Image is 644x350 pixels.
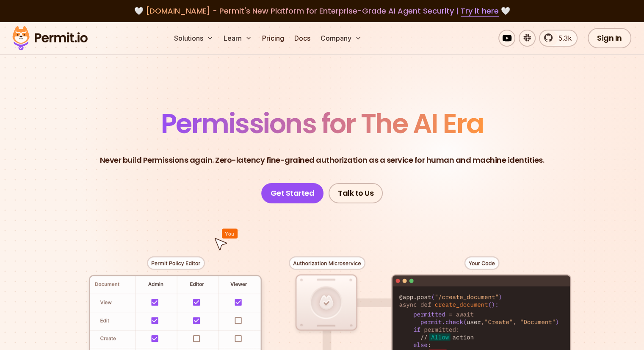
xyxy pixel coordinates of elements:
[171,30,217,47] button: Solutions
[261,183,324,203] a: Get Started
[259,30,287,47] a: Pricing
[329,183,383,203] a: Talk to Us
[539,30,578,47] a: 5.3k
[8,24,91,53] img: Permit logo
[291,30,314,47] a: Docs
[588,28,631,48] a: Sign In
[461,6,499,17] a: Try it here
[161,105,484,142] span: Permissions for The AI Era
[317,30,365,47] button: Company
[20,5,624,17] div: 🤍 🤍
[100,154,544,166] p: Never build Permissions again. Zero-latency fine-grained authorization as a service for human and...
[220,30,255,47] button: Learn
[146,6,499,16] span: [DOMAIN_NAME] - Permit's New Platform for Enterprise-Grade AI Agent Security |
[553,33,572,43] span: 5.3k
